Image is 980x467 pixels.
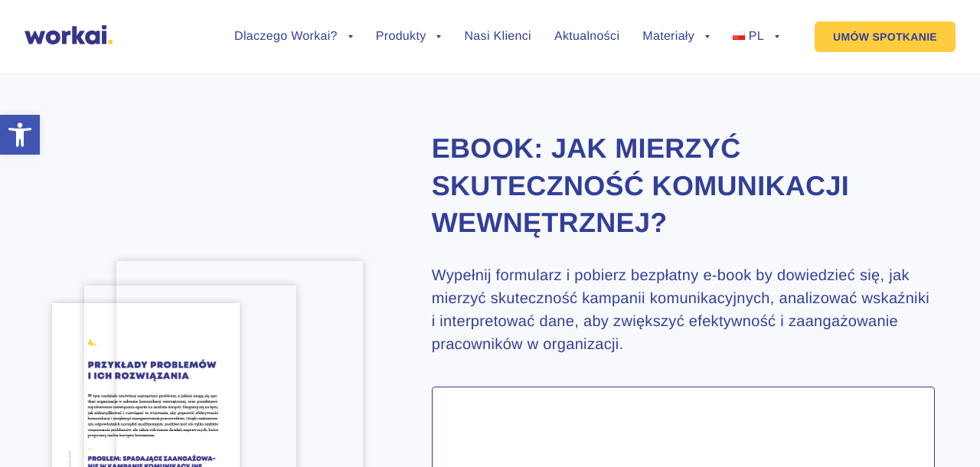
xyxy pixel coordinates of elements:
[234,31,353,43] a: Dlaczego Workai?
[815,21,955,52] a: UMÓW SPOTKANIE
[733,31,779,43] a: PL
[642,31,710,43] a: Materiały
[432,264,936,356] h3: Wypełnij formularz i pobierz bezpłatny e-book by dowiedzieć się, jak mierzyć skuteczność kampanii...
[554,31,619,43] a: Aktualności
[432,130,936,242] h2: Ebook: Jak mierzyć skuteczność komunikacji wewnętrznej?
[749,30,764,43] span: PL
[376,31,442,43] a: Produkty
[464,31,531,43] a: Nasi Klienci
